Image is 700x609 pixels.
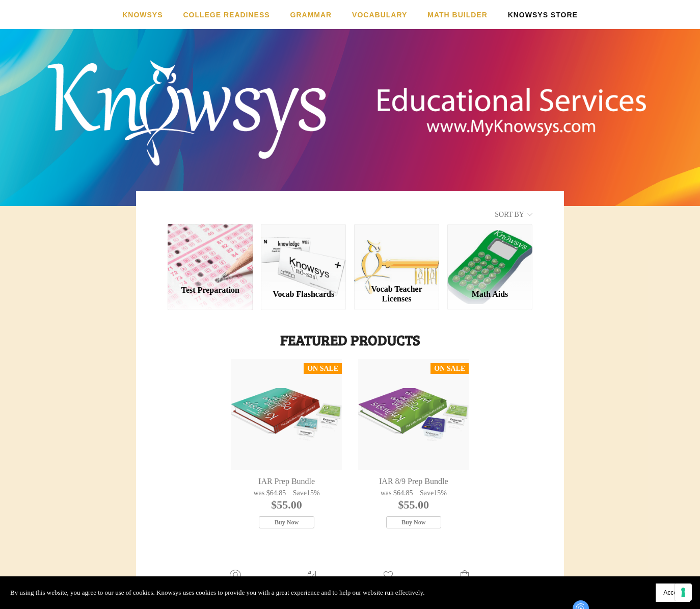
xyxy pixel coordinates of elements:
[358,498,469,513] div: $55.00
[358,476,469,487] a: IAR 8/9 Prep Bundle
[209,31,492,169] a: Knowsys Educational Services
[168,331,532,349] h1: Featured Products
[456,289,524,299] div: Math Aids
[275,519,299,526] span: Buy Now
[381,489,392,497] span: was
[417,489,449,498] div: Save 15%
[307,364,338,374] div: On Sale
[663,589,682,596] span: Accept
[10,587,424,598] p: By using this website, you agree to our use of cookies. Knowsys uses cookies to provide you with ...
[231,498,342,513] div: $55.00
[363,284,431,303] div: Vocab Teacher Licenses
[358,359,469,470] a: On SaleIAR 8/9 Prep Bundle
[254,489,265,497] span: was
[434,364,465,374] div: On Sale
[231,476,342,487] a: IAR Prep Bundle
[168,281,253,310] a: Test Preparation
[675,583,692,601] button: Your consent preferences for tracking technologies
[266,489,286,497] s: $64.85
[354,224,439,280] a: Vocab Teacher Licenses
[168,224,253,280] a: Test Preparation
[370,569,407,592] a: Favorites
[401,519,425,526] span: Buy Now
[290,489,322,498] div: Save 15%
[288,569,336,592] a: Track Orders
[354,280,439,310] a: Vocab Teacher Licenses
[176,285,245,295] div: Test Preparation
[259,516,314,528] button: Buy Now
[386,516,442,528] button: Buy Now
[270,289,338,299] div: Vocab Flashcards
[261,224,346,280] a: Vocab Flashcards
[393,489,413,497] s: $64.85
[231,359,342,470] a: On SaleIAR Prep Bundle
[261,281,346,310] a: Vocab Flashcards
[447,224,532,280] a: Math Aids
[438,569,491,592] a: Shopping Bag.
[212,569,258,592] a: My Account
[656,583,690,602] button: Accept
[447,281,532,310] a: Math Aids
